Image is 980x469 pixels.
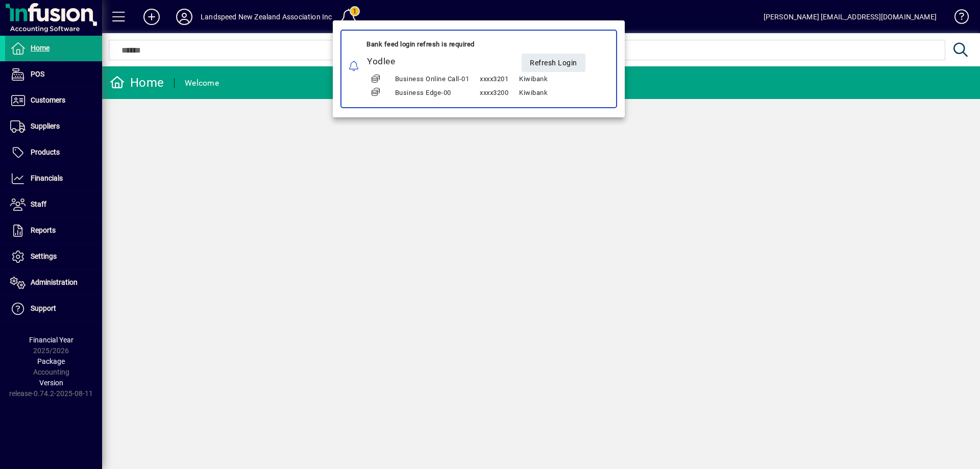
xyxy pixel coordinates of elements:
div: Bank feed login refresh is required [366,38,598,51]
span: Refresh Login [530,55,577,71]
td: Kiwibank [519,86,598,100]
button: Refresh Login [522,54,585,72]
td: Kiwibank [519,72,598,86]
td: xxxx3200 [479,86,519,100]
td: Business Online Call-01 [395,72,480,86]
td: xxxx3201 [479,72,519,86]
td: Business Edge-00 [395,86,480,100]
h5: Yodlee [367,57,508,67]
